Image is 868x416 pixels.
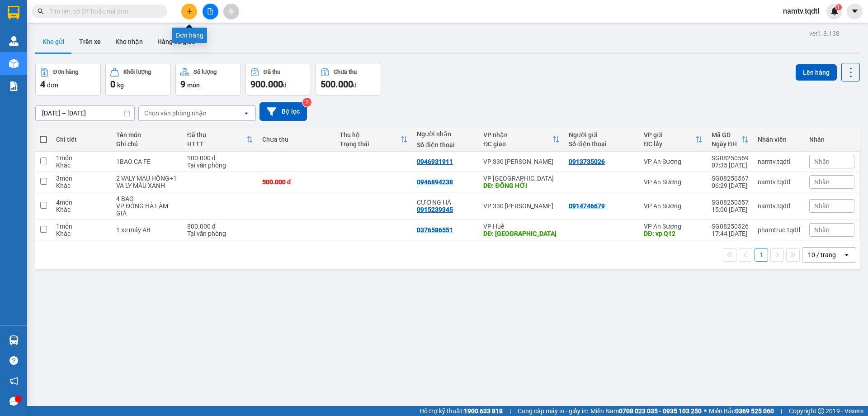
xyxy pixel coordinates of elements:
span: đ [283,81,287,89]
div: 1BAO CA FE [116,158,178,165]
div: 0915239345 [417,206,453,213]
div: DĐ: Phú Lộc Huế [483,230,559,237]
div: 4 món [56,199,107,206]
div: Khác [56,230,107,237]
strong: 0708 023 035 - 0935 103 250 [619,407,702,415]
th: Toggle SortBy [707,128,753,152]
button: Đã thu900.000đ [245,63,311,96]
div: Chọn văn phòng nhận [144,109,207,118]
span: | [509,406,511,416]
span: Nhãn [814,158,830,165]
div: namtv.tqdtl [758,158,800,165]
div: Ngày ĐH [712,140,741,148]
div: Thu hộ [340,131,401,139]
div: 100.000 đ [187,154,253,162]
div: Đơn hàng [172,28,207,43]
div: VP gửi [644,131,695,139]
div: Đơn hàng [53,69,78,75]
div: Khác [56,206,107,213]
div: Số điện thoại [417,141,474,148]
span: 4 [40,79,45,90]
div: Trạng thái [340,140,401,148]
th: Toggle SortBy [479,128,564,152]
span: copyright [818,408,824,414]
div: VP [GEOGRAPHIC_DATA] [483,175,559,182]
span: 500.000 [321,79,353,90]
div: Người gửi [569,131,635,139]
div: Khác [56,162,107,169]
div: Người nhận [417,130,474,138]
div: VP An Sương [644,202,703,210]
div: namtv.tqdtl [758,178,800,186]
div: 2 VALY MÀU HỒNG+1 VA LY MÀU XANH [116,175,178,189]
th: Toggle SortBy [639,128,707,152]
div: VP ĐÔNG HÀ LÀM GIÁ [116,202,178,217]
span: 0 [110,79,115,90]
div: 1 món [56,154,107,162]
span: Nhãn [814,178,830,186]
button: Hàng đã giao [150,31,203,53]
button: file-add [203,4,218,19]
span: namtv.tqdtl [776,5,826,17]
div: 15:00 [DATE] [712,206,749,213]
img: warehouse-icon [9,59,19,68]
div: Đã thu [187,131,246,139]
button: caret-down [847,4,863,19]
div: CƯƠNG HÀ [417,199,474,206]
img: logo-vxr [8,6,19,19]
div: VP 330 [PERSON_NAME] [483,202,559,210]
div: 0946931911 [417,158,453,165]
span: Miền Nam [590,406,702,416]
span: 900.000 [250,79,283,90]
span: ⚪️ [704,409,707,413]
div: Đã thu [264,69,280,75]
div: ver 1.8.138 [809,29,840,38]
span: món [187,81,200,89]
span: aim [228,8,234,14]
span: message [9,397,18,406]
div: 10 / trang [808,250,836,259]
div: Chưa thu [262,136,330,143]
div: Khác [56,182,107,189]
button: Đơn hàng4đơn [35,63,101,96]
div: Khối lượng [123,69,151,75]
div: VP An Sương [644,223,703,230]
div: namtv.tqdtl [758,202,800,210]
div: VP nhận [483,131,552,139]
img: warehouse-icon [9,36,19,46]
button: Số lượng9món [175,63,241,96]
strong: 0369 525 060 [735,407,774,415]
button: Kho nhận [108,31,150,53]
div: 1 món [56,223,107,230]
div: 800.000 đ [187,223,253,230]
div: Số điện thoại [569,140,635,148]
div: Tại văn phòng [187,230,253,237]
button: Bộ lọc [259,102,307,121]
button: Khối lượng0kg [105,63,171,96]
span: đơn [47,81,58,89]
div: SG08250569 [712,154,749,162]
span: | [781,406,782,416]
div: 06:29 [DATE] [712,182,749,189]
div: Chưa thu [334,69,357,75]
img: solution-icon [9,81,19,91]
div: DĐ: vp Q12 [644,230,703,237]
strong: 1900 633 818 [464,407,503,415]
div: 0914746679 [569,202,605,210]
div: 3 món [56,175,107,182]
span: Miền Bắc [709,406,774,416]
div: Tên món [116,131,178,139]
button: Kho gửi [35,31,72,53]
div: Nhân viên [758,136,800,143]
div: VP 330 [PERSON_NAME] [483,158,559,165]
svg: open [843,251,850,258]
span: search [38,8,44,14]
div: 0913735026 [569,158,605,165]
th: Toggle SortBy [183,128,258,152]
span: plus [186,8,193,14]
span: caret-down [851,7,859,15]
div: phamtruc.tqdtl [758,226,800,234]
button: 1 [755,248,768,262]
div: SG08250557 [712,199,749,206]
span: Cung cấp máy in - giấy in: [518,406,588,416]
